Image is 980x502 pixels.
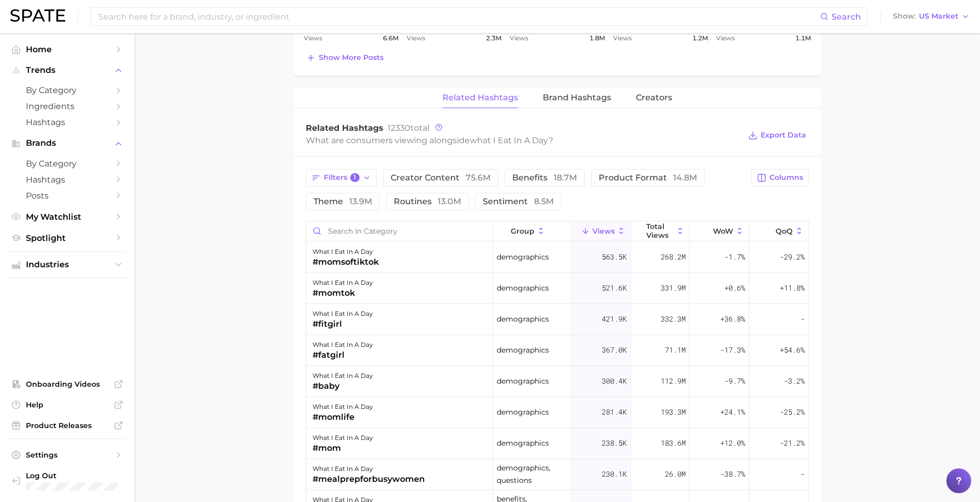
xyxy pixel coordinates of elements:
div: what i eat in a day [313,401,373,413]
button: what i eat in a day#momlifedemographics281.4k193.3m+24.1%-25.2% [306,397,808,428]
div: #baby [313,380,373,392]
button: QoQ [749,221,808,241]
a: Log out. Currently logged in with e-mail alyssa@spate.nyc. [8,468,126,494]
span: WoW [713,227,733,235]
a: by Category [8,156,126,172]
span: demographics [497,313,549,325]
span: 193.3m [661,406,686,418]
span: -25.2% [780,406,805,418]
div: what i eat in a day [313,463,425,475]
button: what i eat in a day#momdemographics238.5k183.6m+12.0%-21.2% [306,428,808,459]
span: Hashtags [26,175,109,185]
span: 71.1m [665,344,686,356]
span: benefits [512,174,577,182]
div: #momlife [313,411,373,423]
input: Search here for a brand, industry, or ingredient [97,8,820,25]
span: demographics [497,344,549,356]
span: 1.2m [692,32,708,44]
button: what i eat in a day#fitgirldemographics421.9k332.3m+36.8%- [306,304,808,335]
span: 6.6m [383,32,398,44]
span: +36.8% [720,313,745,325]
a: Product Releases [8,418,126,433]
span: Views [407,32,425,44]
span: 238.5k [602,437,627,449]
span: -17.3% [720,344,745,356]
button: Total Views [631,221,690,241]
span: Views [510,32,528,44]
span: what i eat in a day [470,135,548,145]
span: -21.2% [780,437,805,449]
span: -3.2% [784,375,805,387]
span: Log Out [26,471,118,480]
button: WoW [690,221,749,241]
span: QoQ [776,227,793,235]
span: 13.9m [349,196,372,206]
a: Hashtags [8,172,126,188]
span: demographics [497,251,549,263]
span: 281.4k [602,406,627,418]
div: #momtok [313,287,373,299]
span: group [511,227,534,235]
span: 75.6m [466,173,491,182]
span: creator content [391,174,491,182]
span: Brand Hashtags [543,93,611,102]
img: SPATE [10,9,65,22]
span: 8.5m [534,196,554,206]
span: by Category [26,85,109,95]
span: Hashtags [26,117,109,127]
span: Industries [26,260,109,269]
span: Views [716,32,735,44]
a: Posts [8,188,126,204]
a: Hashtags [8,114,126,130]
span: -38.7% [720,468,745,480]
button: group [493,221,572,241]
span: Product Releases [26,421,109,430]
span: 1.1m [795,32,811,44]
span: 183.6m [661,437,686,449]
span: 1 [350,173,360,182]
span: by Category [26,159,109,169]
span: total [388,123,429,133]
span: Export Data [761,131,806,140]
span: sentiment [483,197,554,206]
span: Views [304,32,322,44]
button: Industries [8,257,126,272]
span: 331.9m [661,282,686,294]
span: Trends [26,66,109,75]
span: Show more posts [319,53,383,62]
span: Home [26,44,109,54]
span: Posts [26,191,109,201]
div: #mealprepforbusywomen [313,473,425,485]
span: theme [314,197,372,206]
span: 230.1k [602,468,627,480]
span: 367.0k [602,344,627,356]
button: Brands [8,135,126,151]
a: Spotlight [8,230,126,246]
button: Show more posts [304,51,386,65]
button: what i eat in a day#momsoftiktokdemographics563.5k268.2m-1.7%-29.2% [306,242,808,273]
span: Ingredients [26,101,109,111]
span: Search [831,12,861,22]
span: 1.8m [589,32,605,44]
span: Onboarding Videos [26,379,109,389]
span: +54.6% [780,344,805,356]
a: Settings [8,447,126,463]
button: what i eat in a day#mealprepforbusywomendemographics, questions230.1k26.0m-38.7%- [306,459,808,490]
span: 421.9k [602,313,627,325]
div: what i eat in a day [313,308,373,320]
span: +12.0% [720,437,745,449]
span: Related Hashtags [442,93,518,102]
button: what i eat in a day#babydemographics300.4k112.9m-9.7%-3.2% [306,366,808,397]
span: demographics [497,282,549,294]
span: US Market [919,13,958,19]
span: 13.0m [438,196,461,206]
span: Help [26,400,109,409]
span: demographics [497,375,549,387]
span: 18.7m [554,173,577,182]
span: - [800,468,805,480]
div: #fitgirl [313,318,373,330]
span: product format [599,174,697,182]
span: Total Views [646,222,674,239]
span: 112.9m [661,375,686,387]
span: - [800,313,805,325]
